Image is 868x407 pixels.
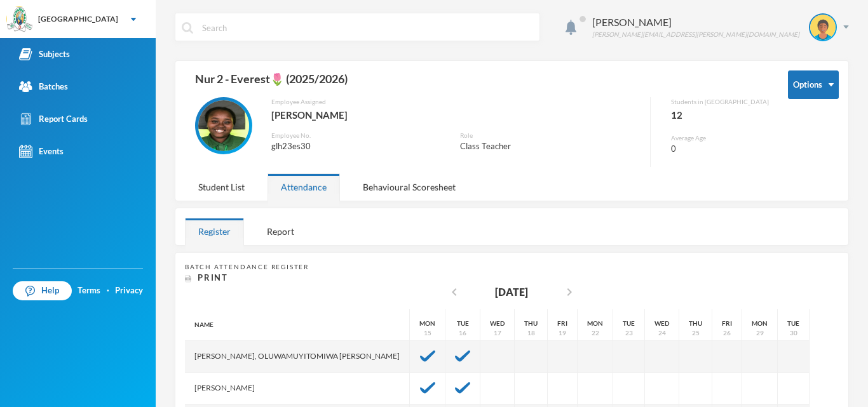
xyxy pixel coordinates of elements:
[788,70,839,99] button: Options
[592,15,799,30] div: [PERSON_NAME]
[559,328,566,338] div: 19
[557,319,567,328] div: Fri
[689,319,702,328] div: Thu
[722,319,732,328] div: Fri
[349,173,469,201] div: Behavioural Scoresheet
[460,131,641,140] div: Role
[19,145,64,158] div: Events
[457,319,469,328] div: Tue
[19,48,70,61] div: Subjects
[460,140,641,153] div: Class Teacher
[185,173,258,201] div: Student List
[562,284,577,300] i: chevron_right
[182,22,193,34] img: search
[271,97,641,107] div: Employee Assigned
[787,319,799,328] div: Tue
[810,15,836,40] img: STUDENT
[185,373,410,404] div: [PERSON_NAME]
[201,13,533,42] input: Search
[7,7,32,32] img: logo
[185,341,410,373] div: [PERSON_NAME], Oluwamuyitomiwa [PERSON_NAME]
[268,173,340,201] div: Attendance
[623,319,635,328] div: Tue
[587,319,603,328] div: Mon
[490,319,505,328] div: Wed
[185,70,769,97] div: Nur 2 - Everest🌷 (2025/2026)
[524,319,538,328] div: Thu
[419,319,435,328] div: Mon
[424,328,431,338] div: 15
[107,284,109,297] div: ·
[658,328,666,338] div: 24
[271,131,441,140] div: Employee No.
[185,218,244,245] div: Register
[115,284,143,297] a: Privacy
[752,319,768,328] div: Mon
[13,281,72,300] a: Help
[19,112,88,126] div: Report Cards
[19,80,68,93] div: Batches
[271,140,441,153] div: glh23es30
[756,328,764,338] div: 29
[671,133,769,143] div: Average Age
[271,107,641,123] div: [PERSON_NAME]
[592,30,799,39] div: [PERSON_NAME][EMAIL_ADDRESS][PERSON_NAME][DOMAIN_NAME]
[185,263,309,270] span: Batch Attendance Register
[494,328,501,338] div: 17
[495,284,528,300] div: [DATE]
[447,284,462,300] i: chevron_left
[527,328,535,338] div: 18
[625,328,633,338] div: 23
[38,13,118,25] div: [GEOGRAPHIC_DATA]
[654,319,669,328] div: Wed
[671,107,769,123] div: 12
[185,309,410,341] div: Name
[671,97,769,107] div: Students in [GEOGRAPHIC_DATA]
[198,272,228,283] span: Print
[723,328,731,338] div: 26
[78,284,100,297] a: Terms
[198,100,249,151] img: EMPLOYEE
[254,218,308,245] div: Report
[671,143,769,156] div: 0
[459,328,466,338] div: 16
[790,328,797,338] div: 30
[692,328,700,338] div: 25
[592,328,599,338] div: 22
